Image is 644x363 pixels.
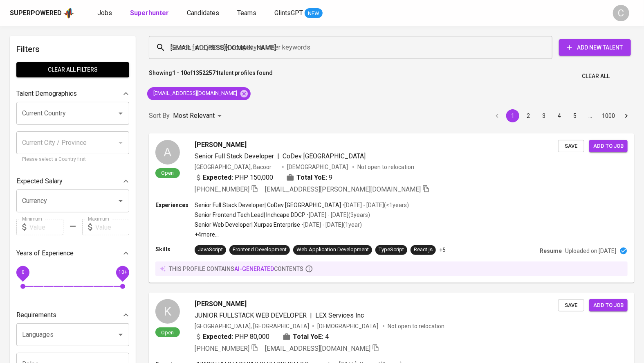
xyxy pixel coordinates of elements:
[265,185,421,193] span: [EMAIL_ADDRESS][PERSON_NAME][DOMAIN_NAME]
[553,109,566,122] button: Go to page 4
[305,211,370,219] p: • [DATE] - [DATE] ( 3 years )
[97,8,114,18] a: Jobs
[565,247,616,255] p: Uploaded on [DATE]
[568,109,581,122] button: Go to page 5
[195,173,273,183] div: PHP 150,000
[265,345,370,352] span: [EMAIL_ADDRESS][DOMAIN_NAME]
[169,265,303,273] p: this profile contains contents
[283,152,366,160] span: CoDev [GEOGRAPHIC_DATA]
[562,142,580,151] span: Save
[115,195,126,207] button: Open
[10,9,62,18] div: Superpowered
[414,246,433,254] div: React.js
[16,176,63,186] p: Expected Salary
[293,332,323,342] b: Total YoE:
[195,332,269,342] div: PHP 80,000
[195,322,309,330] div: [GEOGRAPHIC_DATA], [GEOGRAPHIC_DATA]
[317,322,379,330] span: [DEMOGRAPHIC_DATA]
[173,108,224,124] div: Most Relevant
[582,71,610,81] span: Clear All
[287,163,349,171] span: [DEMOGRAPHIC_DATA]
[95,219,129,235] input: Value
[22,156,123,164] p: Please select a Country first
[203,332,233,342] b: Expected:
[187,9,219,17] span: Candidates
[16,173,129,189] div: Expected Salary
[195,185,249,193] span: [PHONE_NUMBER]
[193,70,219,76] b: 13522571
[155,201,195,209] p: Experiences
[593,142,624,151] span: Add to job
[565,43,624,53] span: Add New Talent
[506,109,519,122] button: page 1
[155,299,180,324] div: K
[620,109,633,122] button: Go to next page
[195,221,300,229] p: Senior Web Developer | Xurpas Enterprise
[149,111,170,121] p: Sort By
[158,169,177,176] span: Open
[589,140,628,153] button: Add to job
[16,307,129,323] div: Requirements
[357,163,414,171] p: Not open to relocation
[300,221,362,229] p: • [DATE] - [DATE] ( 1 year )
[155,245,195,253] p: Skills
[195,140,247,150] span: [PERSON_NAME]
[195,345,249,352] span: [PHONE_NUMBER]
[613,5,629,21] div: C
[198,246,223,254] div: JavaScript
[195,201,341,209] p: Senior Full Stack Developer | CoDev [GEOGRAPHIC_DATA]
[173,111,215,121] p: Most Relevant
[247,141,254,147] img: yH5BAEAAAAALAAAAAABAAEAAAIBRAA7
[559,39,631,56] button: Add New Talent
[272,164,279,170] img: yH5BAEAAAAALAAAAAABAAEAAAIBRAA7
[195,152,274,160] span: Senior Full Stack Developer
[233,246,287,254] div: Frontend Development
[21,270,24,275] span: 0
[296,246,369,254] div: Web Application Development
[16,248,74,258] p: Years of Experience
[237,9,256,17] span: Teams
[325,332,329,342] span: 4
[489,109,634,122] nav: pagination navigation
[63,7,74,19] img: app logo
[115,329,126,340] button: Open
[589,299,628,312] button: Add to job
[195,311,307,319] span: JUNIOR FULLSTACK WEB DEVELOPER
[522,109,535,122] button: Go to page 2
[579,69,613,84] button: Clear All
[10,7,74,19] a: Superpoweredapp logo
[16,310,56,320] p: Requirements
[329,173,332,183] span: 9
[388,322,444,330] p: Not open to relocation
[584,112,597,120] div: …
[16,245,129,262] div: Years of Experience
[277,151,279,161] span: |
[155,140,180,165] div: A
[310,311,312,320] span: |
[296,173,327,183] b: Total YoE:
[379,246,404,254] div: TypeScript
[16,86,129,102] div: Talent Demographics
[195,299,247,309] span: [PERSON_NAME]
[195,163,279,171] div: [GEOGRAPHIC_DATA], Bacoor
[130,9,169,17] b: Superhunter
[540,247,562,255] p: Resume
[195,230,409,239] p: +4 more ...
[16,89,77,99] p: Talent Demographics
[341,201,409,209] p: • [DATE] - [DATE] ( <1 years )
[149,69,273,84] p: Showing of talent profiles found
[305,9,323,18] span: NEW
[234,266,274,272] span: AI-generated
[147,87,251,100] div: [EMAIL_ADDRESS][DOMAIN_NAME]
[274,9,303,17] span: GlintsGPT
[537,109,550,122] button: Go to page 3
[315,311,364,319] span: LEX Services Inc
[562,301,580,310] span: Save
[149,133,634,283] a: AOpen[PERSON_NAME]Senior Full Stack Developer|CoDev [GEOGRAPHIC_DATA][GEOGRAPHIC_DATA], Bacoor[DE...
[237,8,258,18] a: Teams
[115,108,126,119] button: Open
[29,219,63,235] input: Value
[558,299,584,312] button: Save
[118,270,127,275] span: 10+
[558,140,584,153] button: Save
